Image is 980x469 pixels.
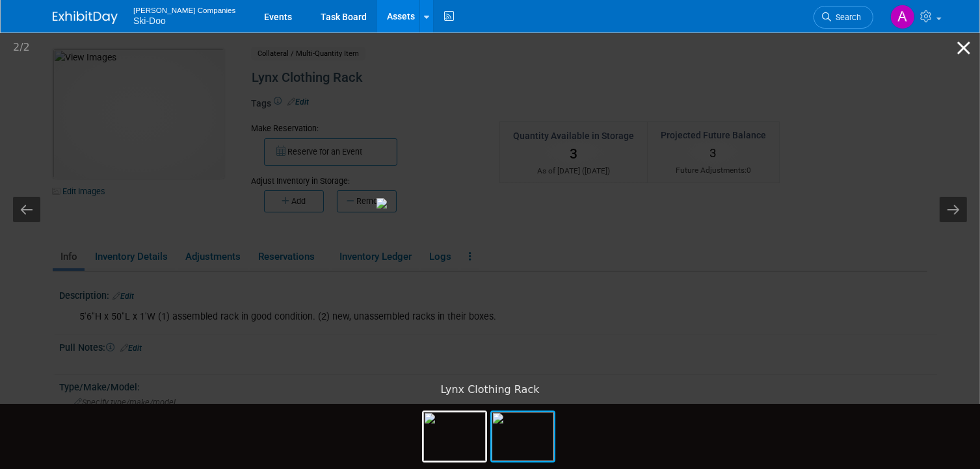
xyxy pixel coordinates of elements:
[890,5,915,29] img: Amelie Roberge
[23,41,30,53] span: 2
[947,32,980,63] button: Close gallery
[940,197,967,222] button: Next slide
[814,6,873,29] a: Search
[13,41,20,53] span: 2
[13,197,40,222] button: Previous slide
[53,11,118,24] img: ExhibitDay
[133,16,166,26] span: Ski-Doo
[831,12,861,22] span: Search
[377,198,604,209] img: Lynx Clothing Rack
[133,3,235,16] span: [PERSON_NAME] Companies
